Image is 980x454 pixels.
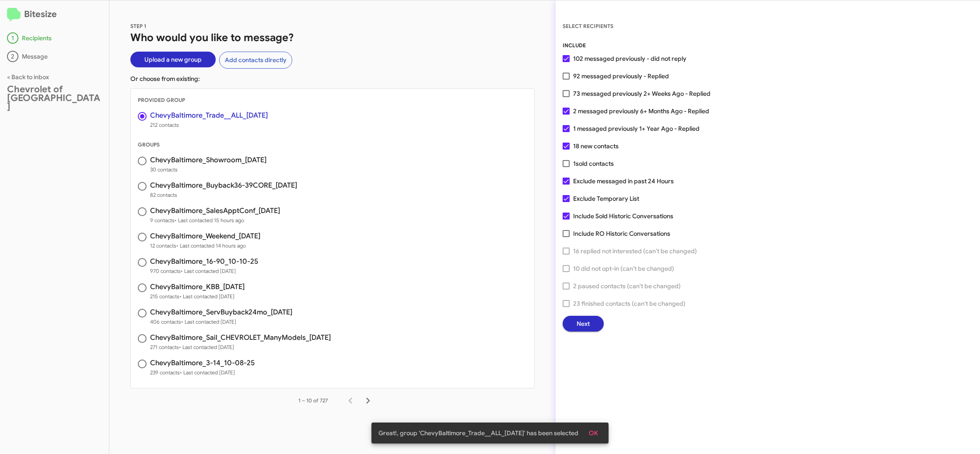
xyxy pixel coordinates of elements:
div: Chevrolet of [GEOGRAPHIC_DATA] [7,85,102,111]
span: Include Sold Historic Conversations [573,211,673,221]
span: 30 contacts [150,165,266,174]
span: 73 messaged previously 2+ Weeks Ago - Replied [573,88,710,99]
h3: ChevyBaltimore_16-90_10-10-25 [150,258,258,265]
span: • Last contacted [DATE] [180,369,235,376]
h3: ChevyBaltimore_KBB_[DATE] [150,283,245,290]
span: 215 contacts [150,292,245,301]
span: Next [577,316,590,332]
p: Or choose from existing: [130,74,535,83]
span: 82 contacts [150,191,297,199]
h3: ChevyBaltimore_Weekend_[DATE] [150,233,260,240]
h3: ChevyBaltimore_Trade__ALL_[DATE] [150,112,268,119]
span: STEP 1 [130,23,147,29]
span: 2 messaged previously 6+ Months Ago - Replied [573,106,709,116]
span: 970 contacts [150,267,258,276]
span: • Last contacted 14 hours ago [176,242,246,249]
button: Next [563,316,604,332]
button: OK [582,425,605,441]
span: 16 replied not interested (can't be changed) [573,246,697,256]
span: SELECT RECIPIENTS [563,23,613,29]
span: 212 contacts [150,121,268,129]
a: < Back to inbox [7,73,49,81]
button: Previous page [342,392,359,409]
span: 18 new contacts [573,141,619,151]
div: GROUPS [131,140,534,149]
button: Upload a new group [130,52,216,67]
button: Add contacts directly [219,52,292,69]
span: 406 contacts [150,318,292,326]
button: Next page [359,392,377,409]
span: • Last contacted 15 hours ago [175,217,244,224]
span: • Last contacted [DATE] [179,344,234,350]
h3: ChevyBaltimore_Buyback36-39CORE_[DATE] [150,182,297,189]
h3: ChevyBaltimore_Showroom_[DATE] [150,157,266,164]
span: • Last contacted [DATE] [181,318,236,325]
div: Message [7,51,102,62]
span: sold contacts [576,160,614,168]
span: • Last contacted [DATE] [179,293,234,300]
h3: ChevyBaltimore_SalesApptConf_[DATE] [150,207,280,214]
span: OK [589,425,598,441]
span: 92 messaged previously - Replied [573,71,669,81]
span: • Last contacted [DATE] [181,268,236,274]
span: 271 contacts [150,343,331,352]
h3: ChevyBaltimore_Sail_CHEVROLET_ManyModels_[DATE] [150,334,331,341]
span: 12 contacts [150,241,260,250]
span: 102 messaged previously - did not reply [573,53,686,64]
img: logo-minimal.svg [7,8,21,22]
span: 1 [573,158,614,169]
span: 9 contacts [150,216,280,225]
span: 23 finished contacts (can't be changed) [573,298,686,309]
div: PROVIDED GROUP [131,96,534,105]
div: Recipients [7,32,102,44]
span: Include RO Historic Conversations [573,228,670,239]
span: Great!, group 'ChevyBaltimore_Trade__ALL_[DATE]' has been selected [378,429,578,437]
span: 1 messaged previously 1+ Year Ago - Replied [573,123,700,134]
div: INCLUDE [563,41,973,50]
span: Exclude messaged in past 24 Hours [573,176,674,186]
div: 1 – 10 of 727 [298,396,328,405]
span: 239 contacts [150,368,255,377]
span: 10 did not opt-in (can't be changed) [573,263,674,274]
span: Upload a new group [144,52,202,67]
h2: Bitesize [7,7,102,22]
h3: ChevyBaltimore_ServBuyback24mo_[DATE] [150,309,292,316]
span: 2 paused contacts (can't be changed) [573,281,681,291]
span: Exclude Temporary List [573,193,639,204]
div: 1 [7,32,18,44]
h3: ChevyBaltimore_3-14_10-08-25 [150,360,255,367]
div: 2 [7,51,18,62]
h1: Who would you like to message? [130,31,535,45]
